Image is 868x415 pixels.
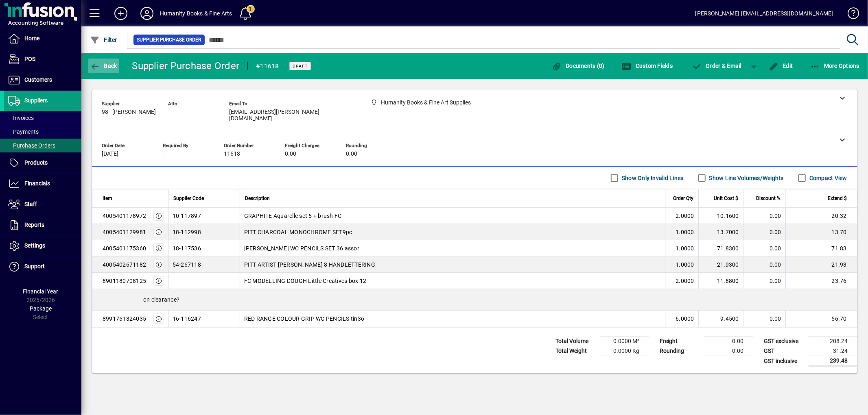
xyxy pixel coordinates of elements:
[24,222,44,228] span: Reports
[229,109,351,122] span: [EMAIL_ADDRESS][PERSON_NAME][DOMAIN_NAME]
[173,194,204,203] span: Supplier Code
[743,240,785,256] td: 0.00
[24,159,48,166] span: Products
[8,142,55,149] span: Purchase Orders
[4,49,81,70] a: POS
[656,346,704,356] td: Rounding
[828,194,847,203] span: Extend $
[808,59,862,73] button: More Options
[8,115,34,121] span: Invoices
[244,261,375,269] span: PITT ARTIST [PERSON_NAME] 8 HANDLETTERING
[620,174,684,182] label: Show Only Invalid Lines
[666,311,698,327] td: 6.0000
[743,256,785,273] td: 0.00
[256,60,279,73] div: #11618
[600,346,649,356] td: 0.0000 Kg
[692,63,741,69] span: Order & Email
[108,6,134,21] button: Add
[244,244,359,252] span: [PERSON_NAME] WC PENCILS SET 36 assor
[23,288,59,295] span: Financial Year
[4,236,81,256] a: Settings
[102,151,118,157] span: [DATE]
[620,59,675,73] button: Custom Fields
[244,228,352,236] span: PITT CHARCOAL MONOCHROME SET9pc
[698,224,743,240] td: 13.7000
[168,109,170,115] span: -
[4,139,81,152] a: Purchase Orders
[103,212,146,220] div: 4005401178972
[103,315,146,323] div: 8991761324035
[168,240,240,256] td: 18-117536
[756,194,781,203] span: Discount %
[245,194,270,203] span: Description
[688,59,746,73] button: Order & Email
[673,194,693,203] span: Order Qty
[285,151,296,157] span: 0.00
[244,277,367,285] span: FC MODELLING DOUGH Little Creatives box 12
[24,97,48,104] span: Suppliers
[622,63,673,69] span: Custom Fields
[760,346,809,356] td: GST
[767,59,795,73] button: Edit
[769,63,793,69] span: Edit
[698,273,743,289] td: 11.8800
[88,33,119,47] button: Filter
[708,174,784,182] label: Show Line Volumes/Weights
[168,208,240,224] td: 10-117897
[4,174,81,194] a: Financials
[137,36,201,44] span: Supplier Purchase Order
[103,277,146,285] div: 8901180708125
[24,76,52,83] span: Customers
[24,263,45,269] span: Support
[103,261,146,269] div: 4005402671182
[698,208,743,224] td: 10.1600
[24,56,35,62] span: POS
[743,311,785,327] td: 0.00
[134,6,160,21] button: Profile
[224,151,240,157] span: 11618
[244,315,365,323] span: RED RANGE COLOUR GRIP WC PENCILS tin36
[551,337,600,346] td: Total Volume
[600,337,649,346] td: 0.0000 M³
[4,256,81,277] a: Support
[743,208,785,224] td: 0.00
[785,311,857,327] td: 56.70
[92,289,857,310] div: on clearance?
[168,256,240,273] td: 54-267118
[24,35,39,41] span: Home
[103,244,146,252] div: 4005401175360
[551,346,600,356] td: Total Weight
[4,194,81,215] a: Staff
[666,240,698,256] td: 1.0000
[785,256,857,273] td: 21.93
[842,2,858,28] a: Knowledge Base
[160,7,232,20] div: Humanity Books & Fine Arts
[102,109,156,115] span: 98 - [PERSON_NAME]
[4,70,81,90] a: Customers
[4,215,81,235] a: Reports
[808,174,847,182] label: Compact View
[293,63,308,69] span: Draft
[90,37,117,43] span: Filter
[30,305,52,312] span: Package
[785,208,857,224] td: 20.32
[810,63,860,69] span: More Options
[760,337,809,346] td: GST exclusive
[168,311,240,327] td: 16-116247
[88,59,119,73] button: Back
[743,224,785,240] td: 0.00
[704,337,753,346] td: 0.00
[4,28,81,49] a: Home
[666,273,698,289] td: 2.0000
[550,59,607,73] button: Documents (0)
[8,128,39,135] span: Payments
[743,273,785,289] td: 0.00
[666,208,698,224] td: 2.0000
[132,59,240,72] div: Supplier Purchase Order
[24,201,37,207] span: Staff
[4,111,81,125] a: Invoices
[695,7,833,20] div: [PERSON_NAME] [EMAIL_ADDRESS][DOMAIN_NAME]
[809,346,857,356] td: 31.24
[656,337,704,346] td: Freight
[244,212,342,220] span: GRAPHITE Aquarelle set 5 + brush FC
